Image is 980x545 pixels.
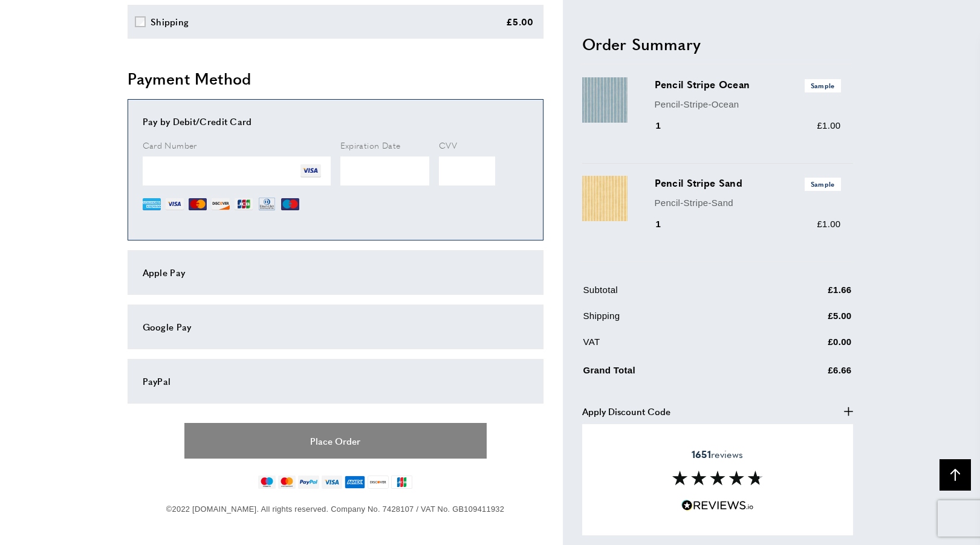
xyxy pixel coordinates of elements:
[583,309,767,332] td: Shipping
[166,505,504,514] span: ©2022 [DOMAIN_NAME]. All rights reserved. Company No. 7428107 / VAT No. GB109411932
[143,195,161,213] img: AE.png
[439,139,457,151] span: CVV
[582,404,670,418] span: Apply Discount Code
[582,176,628,221] img: Pencil Stripe Sand
[439,156,495,185] iframe: Secure Credit Card Frame - CVV
[143,156,331,185] iframe: Secure Credit Card Frame - Credit Card Number
[805,79,841,92] span: Sample
[143,265,528,280] div: Apple Pay
[143,320,528,334] div: Google Pay
[298,476,319,489] img: paypal
[143,374,528,389] div: PayPal
[768,309,852,332] td: £5.00
[189,195,207,213] img: MC.png
[258,476,276,489] img: maestro
[583,361,767,387] td: Grand Total
[817,120,840,131] span: £1.00
[655,176,841,190] h3: Pencil Stripe Sand
[655,217,678,231] div: 1
[143,139,197,151] span: Card Number
[258,195,277,213] img: DN.png
[817,219,840,229] span: £1.00
[583,335,767,358] td: VAT
[340,156,430,185] iframe: Secure Credit Card Frame - Expiration Date
[300,161,321,181] img: VI.png
[768,283,852,306] td: £1.66
[583,283,767,306] td: Subtotal
[184,423,487,459] button: Place Order
[151,15,189,29] div: Shipping
[506,15,534,29] div: £5.00
[672,471,763,485] img: Reviews section
[805,178,841,190] span: Sample
[368,476,389,489] img: discover
[391,476,412,489] img: jcb
[655,97,841,111] p: Pencil-Stripe-Ocean
[128,68,544,89] h2: Payment Method
[692,447,711,461] strong: 1651
[582,33,853,54] h2: Order Summary
[768,361,852,387] td: £6.66
[166,195,184,213] img: VI.png
[235,195,253,213] img: JCB.png
[278,476,296,489] img: mastercard
[322,476,342,489] img: visa
[212,195,230,213] img: DI.png
[692,448,743,460] span: reviews
[143,114,528,129] div: Pay by Debit/Credit Card
[340,139,401,151] span: Expiration Date
[655,118,678,133] div: 1
[582,77,628,123] img: Pencil Stripe Ocean
[281,195,299,213] img: MI.png
[345,476,366,489] img: american-express
[681,500,754,511] img: Reviews.io 5 stars
[655,77,841,92] h3: Pencil Stripe Ocean
[655,195,841,210] p: Pencil-Stripe-Sand
[768,335,852,358] td: £0.00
